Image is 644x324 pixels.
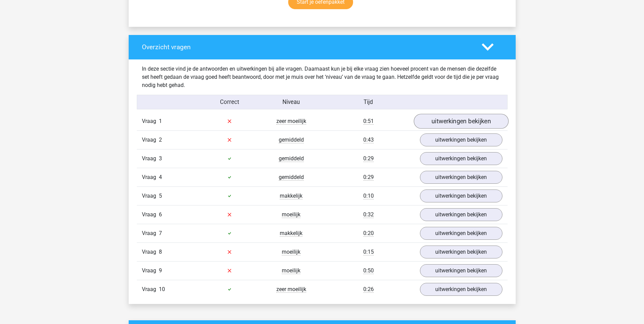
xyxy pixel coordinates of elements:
[159,230,162,236] span: 7
[413,114,508,129] a: uitwerkingen bekijken
[420,227,502,240] a: uitwerkingen bekijken
[159,193,162,199] span: 5
[159,137,162,143] span: 2
[142,155,159,163] span: Vraag
[159,211,162,218] span: 6
[363,118,374,125] span: 0:51
[276,286,306,293] span: zeer moeilijk
[142,248,159,256] span: Vraag
[420,171,502,184] a: uitwerkingen bekijken
[420,264,502,277] a: uitwerkingen bekijken
[279,174,304,181] span: gemiddeld
[282,267,300,274] span: moeilijk
[420,283,502,296] a: uitwerkingen bekijken
[279,155,304,162] span: gemiddeld
[142,267,159,275] span: Vraag
[142,173,159,181] span: Vraag
[142,211,159,219] span: Vraag
[282,211,300,218] span: moeilijk
[420,246,502,258] a: uitwerkingen bekijken
[363,286,374,293] span: 0:26
[420,152,502,165] a: uitwerkingen bekijken
[159,286,165,292] span: 10
[363,137,374,143] span: 0:43
[363,230,374,237] span: 0:20
[260,98,322,106] div: Niveau
[363,193,374,199] span: 0:10
[280,230,302,237] span: makkelijk
[137,65,508,89] div: In deze sectie vind je de antwoorden en uitwerkingen bij alle vragen. Daarnaast kun je bij elke v...
[159,118,162,124] span: 1
[363,174,374,181] span: 0:29
[142,229,159,237] span: Vraag
[363,249,374,255] span: 0:15
[276,118,306,125] span: zeer moeilijk
[199,98,260,106] div: Correct
[282,249,300,255] span: moeilijk
[142,117,159,125] span: Vraag
[363,267,374,274] span: 0:50
[420,190,502,202] a: uitwerkingen bekijken
[322,98,415,106] div: Tijd
[279,137,304,143] span: gemiddeld
[159,155,162,162] span: 3
[142,285,159,293] span: Vraag
[363,155,374,162] span: 0:29
[420,208,502,221] a: uitwerkingen bekijken
[142,43,472,51] h4: Overzicht vragen
[420,133,502,146] a: uitwerkingen bekijken
[280,193,302,199] span: makkelijk
[159,249,162,255] span: 8
[159,267,162,274] span: 9
[159,174,162,180] span: 4
[363,211,374,218] span: 0:32
[142,136,159,144] span: Vraag
[142,192,159,200] span: Vraag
